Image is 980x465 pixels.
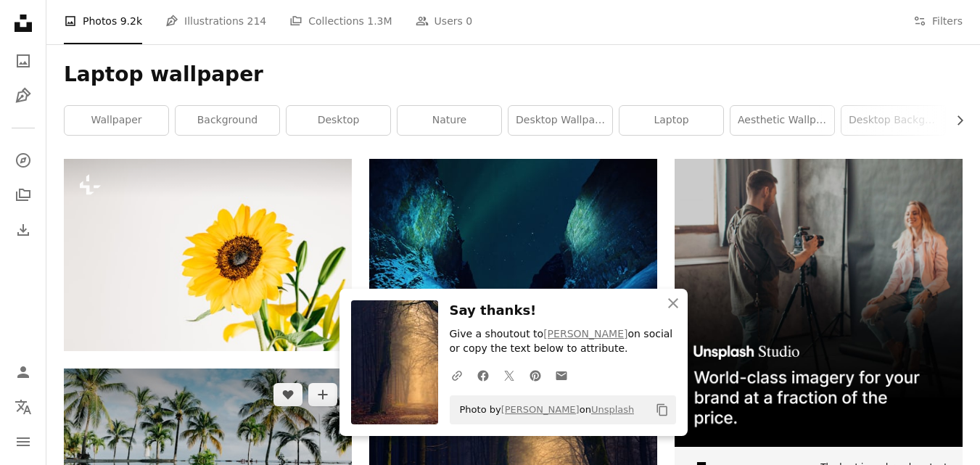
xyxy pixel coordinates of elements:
button: Copy to clipboard [650,398,675,422]
a: Unsplash [591,404,634,415]
img: northern lights [369,159,657,351]
a: Download History [9,215,38,244]
a: laptop [619,106,723,135]
a: a yellow sunflower in a clear vase [64,248,352,261]
a: Share over email [548,361,575,390]
a: desktop [287,106,390,135]
a: desktop wallpaper [508,106,612,135]
button: Menu [9,427,38,456]
a: aesthetic wallpaper [730,106,834,135]
a: Illustrations [9,81,38,110]
a: Share on Pinterest [522,361,548,390]
button: Like [273,383,302,406]
a: Explore [9,146,38,175]
a: background [176,106,279,135]
button: Add to Collection [308,383,337,406]
p: Give a shoutout to on social or copy the text below to attribute. [450,327,676,356]
span: 0 [466,13,472,29]
img: a yellow sunflower in a clear vase [64,159,352,350]
a: northern lights [369,248,657,261]
a: Collections [9,181,38,210]
a: Share on Facebook [470,361,496,390]
span: 1.3M [367,13,392,29]
a: Log in / Sign up [9,358,38,387]
span: Photo by on [453,398,635,421]
a: nature [398,106,501,135]
a: wallpaper [65,106,168,135]
h1: Laptop wallpaper [64,62,963,88]
a: [PERSON_NAME] [543,328,627,340]
a: desktop background [841,106,945,135]
span: 214 [247,13,267,29]
button: Language [9,392,38,421]
a: [PERSON_NAME] [501,404,580,415]
a: Photos [9,46,38,75]
img: file-1715651741414-859baba4300dimage [675,159,963,447]
button: scroll list to the right [947,106,963,135]
a: Share on Twitter [496,361,522,390]
a: Home — Unsplash [9,9,38,41]
h3: Say thanks! [450,300,676,321]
